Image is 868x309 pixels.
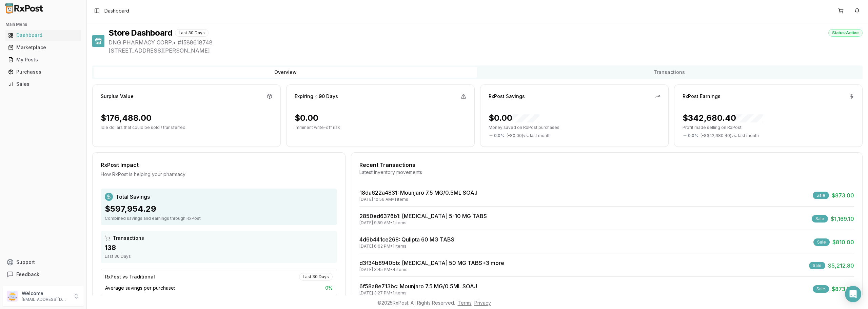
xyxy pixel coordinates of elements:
button: Marketplace [3,42,84,53]
p: Money saved on RxPost purchases [489,125,660,130]
div: Combined savings and earnings through RxPost [105,216,333,221]
span: $5,212.80 [828,262,854,270]
div: RxPost Impact [101,161,337,169]
span: $1,169.10 [831,215,854,223]
a: 6f58a8e713bc: Mounjaro 7.5 MG/0.5ML SOAJ [359,283,477,290]
a: Marketplace [5,41,81,54]
button: Transactions [477,67,861,78]
div: [DATE] 10:56 AM • 1 items [359,197,477,202]
a: Dashboard [5,29,81,41]
div: Last 30 Days [299,273,333,281]
h1: Store Dashboard [108,27,172,38]
div: 138 [105,243,333,252]
img: User avatar [7,291,18,302]
div: Sale [809,262,825,269]
div: Expiring ≤ 90 Days [295,93,338,100]
button: My Posts [3,54,84,65]
div: $176,488.00 [101,113,152,123]
span: ( - $342,680.40 ) vs. last month [701,133,759,138]
div: $597,954.29 [105,204,333,214]
div: RxPost vs Traditional [105,273,155,280]
span: [STREET_ADDRESS][PERSON_NAME] [108,46,863,55]
span: Transactions [113,235,144,242]
span: $873.00 [832,191,854,199]
span: 0.0 % [688,133,698,138]
div: [DATE] 3:45 PM • 4 items [359,267,504,272]
nav: breadcrumb [104,7,129,14]
div: Open Intercom Messenger [845,286,861,302]
span: 0.0 % [494,133,505,138]
span: Feedback [16,271,39,278]
a: 2850ed6376b1: [MEDICAL_DATA] 5-10 MG TABS [359,213,487,219]
div: How RxPost is helping your pharmacy [101,171,337,178]
div: [DATE] 6:02 PM • 1 items [359,244,454,249]
div: Dashboard [8,32,78,39]
div: Sale [813,285,829,293]
div: Marketplace [8,44,78,51]
div: Purchases [8,69,78,75]
div: Last 30 Days [105,254,333,259]
span: Dashboard [104,7,129,14]
div: Latest inventory movements [359,169,854,176]
p: Profit made selling on RxPost [683,125,854,130]
p: Welcome [22,290,69,297]
div: Recent Transactions [359,161,854,169]
button: Overview [94,67,477,78]
span: Total Savings [116,193,150,201]
span: DNG PHARMACY CORP. • # 1588618748 [108,38,863,46]
button: Dashboard [3,30,84,41]
div: Surplus Value [101,93,134,100]
p: Idle dollars that could be sold / transferred [101,125,272,130]
p: [EMAIL_ADDRESS][DOMAIN_NAME] [22,297,69,302]
button: Feedback [3,268,84,281]
div: Sales [8,81,78,88]
a: 18da622a4831: Mounjaro 7.5 MG/0.5ML SOAJ [359,189,477,196]
span: $873.00 [832,285,854,293]
div: $0.00 [295,113,318,123]
div: $342,680.40 [683,113,763,123]
div: Sale [812,215,828,223]
span: ( - $0.00 ) vs. last month [507,133,551,138]
a: Privacy [474,300,491,306]
div: Sale [813,238,830,246]
div: RxPost Savings [489,93,525,100]
button: Sales [3,79,84,90]
div: RxPost Earnings [683,93,721,100]
div: $0.00 [489,113,539,123]
div: My Posts [8,56,78,63]
a: Sales [5,78,81,90]
span: 0 % [325,285,333,291]
a: Terms [458,300,472,306]
a: My Posts [5,54,81,66]
img: RxPost Logo [3,3,46,14]
h2: Main Menu [5,22,81,27]
div: Sale [813,192,829,199]
button: Support [3,256,84,268]
a: Purchases [5,66,81,78]
div: Last 30 Days [175,29,209,37]
a: d3f34b8940bb: [MEDICAL_DATA] 50 MG TABS+3 more [359,259,504,266]
button: Purchases [3,66,84,77]
span: Average savings per purchase: [105,285,175,291]
div: Status: Active [828,29,863,37]
div: [DATE] 9:59 AM • 1 items [359,220,487,226]
div: [DATE] 3:27 PM • 1 items [359,290,477,296]
a: 4d6b441ce268: Qulipta 60 MG TABS [359,236,454,243]
span: $810.00 [832,238,854,246]
p: Imminent write-off risk [295,125,466,130]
